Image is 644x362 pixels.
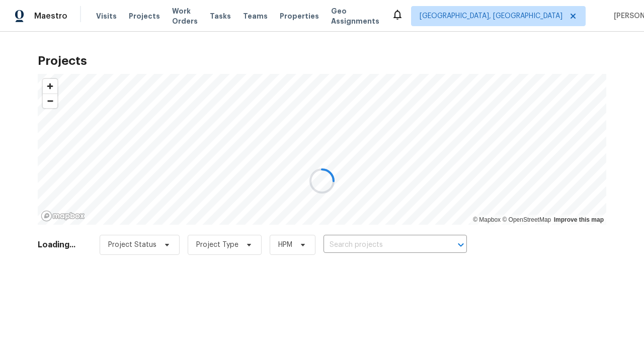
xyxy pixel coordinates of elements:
[41,210,85,222] a: Mapbox homepage
[554,216,604,223] a: Improve this map
[502,216,551,223] a: OpenStreetMap
[43,79,57,94] button: Zoom in
[43,94,57,108] button: Zoom out
[473,216,501,223] a: Mapbox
